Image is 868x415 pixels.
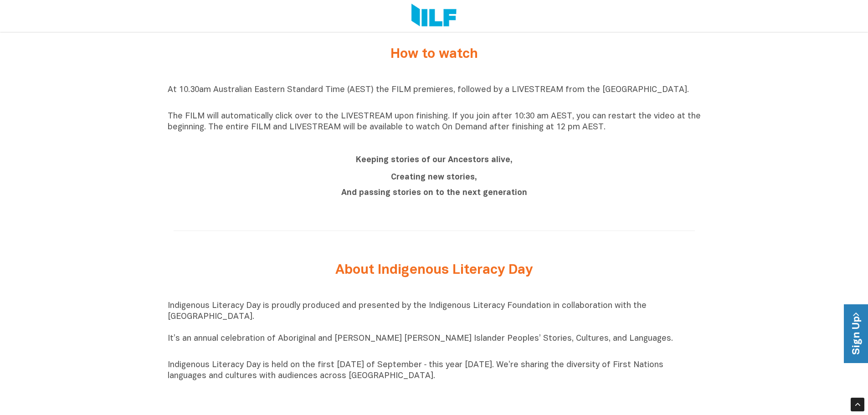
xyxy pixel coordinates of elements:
[168,360,701,382] p: Indigenous Literacy Day is held on the first [DATE] of September ‑ this year [DATE]. We’re sharin...
[168,85,701,107] p: At 10.30am Australian Eastern Standard Time (AEST) the FILM premieres, followed by a LIVESTREAM f...
[851,398,864,411] div: Scroll Back to Top
[263,263,605,278] h2: About Indigenous Literacy Day
[356,156,513,164] b: Keeping stories of our Ancestors alive,
[263,47,605,62] h2: How to watch
[168,301,701,355] p: Indigenous Literacy Day is proudly produced and presented by the Indigenous Literacy Foundation i...
[168,111,701,133] p: The FILM will automatically click over to the LIVESTREAM upon finishing. If you join after 10:30 ...
[341,189,527,197] b: And passing stories on to the next generation
[391,174,477,181] b: Creating new stories,
[411,4,457,28] img: Logo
